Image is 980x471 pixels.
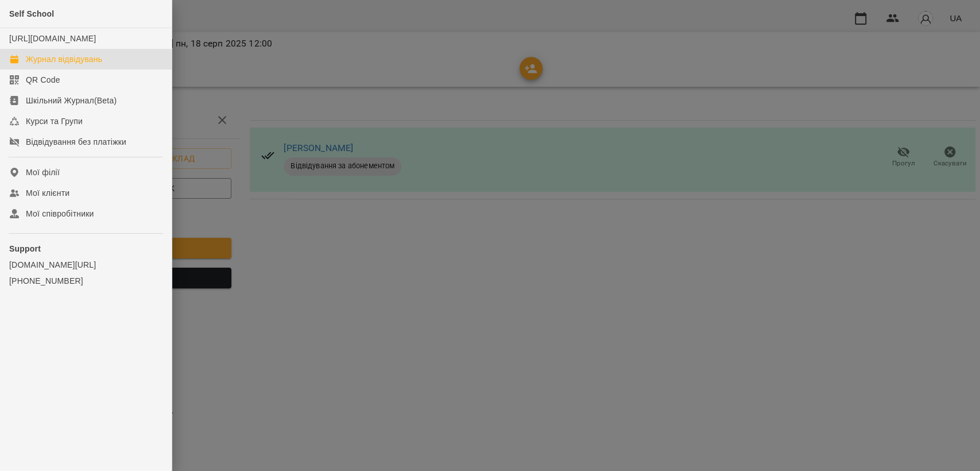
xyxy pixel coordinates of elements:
[26,167,60,178] div: Мої філії
[26,187,69,199] div: Мої клієнти
[26,53,102,65] div: Журнал відвідувань
[9,9,54,18] span: Self School
[26,74,60,86] div: QR Code
[9,243,162,254] p: Support
[9,34,96,43] a: [URL][DOMAIN_NAME]
[9,259,162,271] a: [DOMAIN_NAME][URL]
[26,136,126,148] div: Відвідування без платіжки
[26,115,83,127] div: Курси та Групи
[26,95,117,106] div: Шкільний Журнал(Beta)
[9,275,162,287] a: [PHONE_NUMBER]
[26,208,94,219] div: Мої співробітники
